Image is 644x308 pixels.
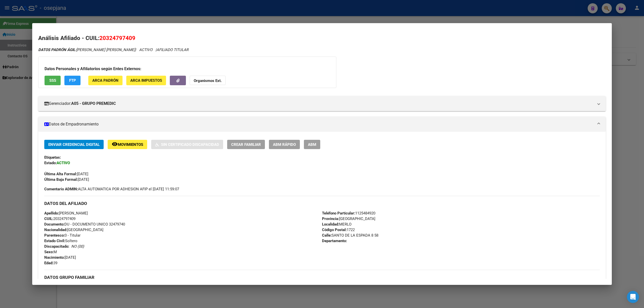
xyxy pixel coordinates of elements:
span: Movimientos [118,142,143,147]
span: [DATE] [44,255,76,260]
span: AFILIADO TITULAR [156,48,188,52]
strong: Nacimiento: [44,255,65,260]
strong: Última Alta Formal: [44,172,77,176]
div: Open Intercom Messenger [627,291,639,303]
span: Crear Familiar [231,142,261,147]
span: Sin Certificado Discapacidad [161,142,219,147]
strong: Localidad: [322,222,339,227]
span: SSS [49,78,56,83]
strong: Organismos Ext. [194,79,222,83]
strong: Etiquetas: [44,155,61,160]
span: ABM Rápido [273,142,296,147]
span: [DATE] [44,177,89,182]
strong: Sexo: [44,250,54,254]
button: Sin Certificado Discapacidad [151,140,223,149]
mat-expansion-panel-header: Datos de Empadronamiento [38,117,606,132]
strong: Discapacitado: [44,244,69,249]
span: 0 - Titular [44,233,80,238]
button: ABM Rápido [269,140,300,149]
mat-panel-title: Datos de Empadronamiento [44,121,594,127]
span: 20324797409 [44,216,75,221]
span: [GEOGRAPHIC_DATA] [322,216,375,221]
strong: ACTIVO [57,161,70,165]
strong: Nacionalidad: [44,228,67,232]
mat-expansion-panel-header: Gerenciador:A05 - GRUPO PREMEDIC [38,96,606,111]
strong: Documento: [44,222,64,227]
i: NO (00) [71,244,84,249]
button: ARCA Impuestos [126,76,166,85]
button: Movimientos [108,140,147,149]
span: ABM [308,142,316,147]
strong: Edad: [44,261,53,265]
strong: Última Baja Formal: [44,177,78,182]
span: SANTO DE LA ESPADA 8 58 [322,233,378,238]
button: SSS [45,76,61,85]
span: MERLO [322,222,351,227]
button: ABM [304,140,320,149]
h3: DATOS GRUPO FAMILIAR [44,275,600,280]
span: [PERSON_NAME] [PERSON_NAME] [38,48,135,52]
span: M [44,250,57,254]
span: 39 [44,261,57,265]
span: 20324797409 [99,35,135,41]
strong: Provincia: [322,216,339,221]
button: ARCA Padrón [88,76,123,85]
strong: Código Postal: [322,228,347,232]
button: Crear Familiar [227,140,265,149]
span: Soltero [44,239,77,243]
button: FTP [64,76,80,85]
span: ARCA Padrón [92,78,118,83]
button: Organismos Ext. [190,76,226,85]
span: DU - DOCUMENTO UNICO 32479740 [44,222,125,227]
button: Enviar Credencial Digital [44,140,104,149]
strong: CUIL: [44,216,53,221]
mat-panel-title: Gerenciador: [44,101,594,107]
span: [PERSON_NAME] [44,211,88,215]
mat-icon: remove_red_eye [112,141,118,147]
i: | ACTIVO | [38,48,188,52]
span: Enviar Credencial Digital [48,142,100,147]
span: [DATE] [44,172,88,176]
strong: Calle: [322,233,332,238]
strong: Apellido: [44,211,59,215]
h3: DATOS DEL AFILIADO [44,201,600,206]
span: FTP [69,78,76,83]
strong: Teléfono Particular: [322,211,355,215]
h2: Análisis Afiliado - CUIL: [38,34,606,42]
span: 1722 [322,228,355,232]
span: [GEOGRAPHIC_DATA] [44,228,103,232]
strong: DATOS PADRÓN ÁGIL: [38,48,76,52]
strong: Estado: [44,161,57,165]
span: 1125484920 [322,211,375,215]
strong: Estado Civil: [44,239,65,243]
strong: Comentario ADMIN: [44,187,78,191]
span: ARCA Impuestos [130,78,162,83]
strong: A05 - GRUPO PREMEDIC [71,101,116,107]
span: ALTA AUTOMATICA POR ADHESION AFIP el [DATE] 11:59:07 [44,186,179,192]
strong: Departamento: [322,239,347,243]
strong: Parentesco: [44,233,65,238]
h3: Datos Personales y Afiliatorios según Entes Externos: [45,66,330,72]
